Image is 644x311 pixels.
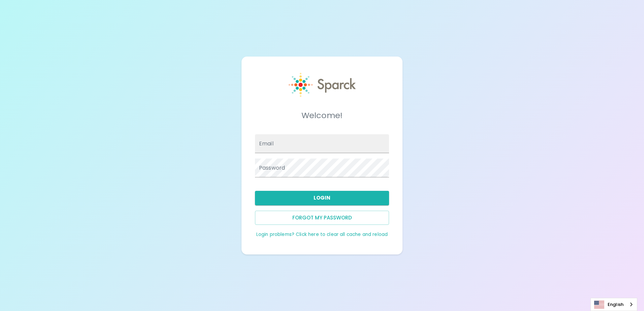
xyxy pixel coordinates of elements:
[289,73,356,97] img: Sparck logo
[255,191,389,205] button: Login
[591,298,637,311] a: English
[255,110,389,121] h5: Welcome!
[590,298,637,311] aside: Language selected: English
[256,231,388,238] a: Login problems? Click here to clear all cache and reload
[255,211,389,225] button: Forgot my password
[590,298,637,311] div: Language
